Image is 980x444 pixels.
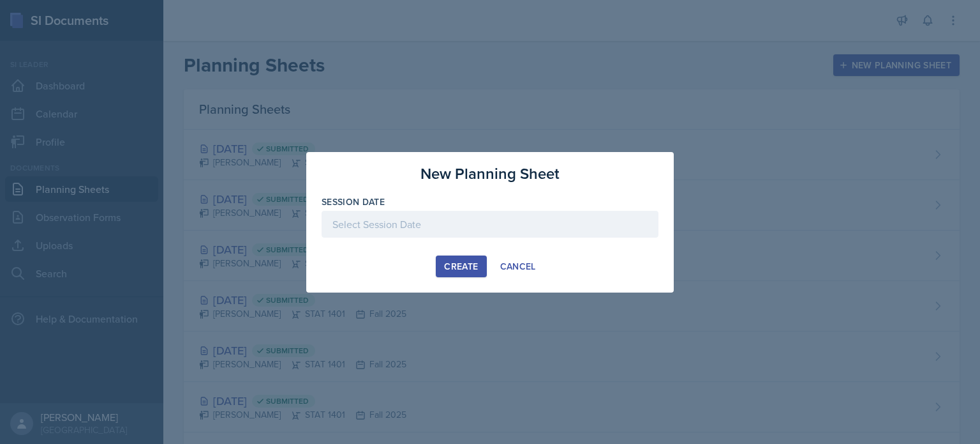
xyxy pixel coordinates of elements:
[436,256,486,277] button: Create
[444,261,478,272] div: Create
[500,261,536,272] div: Cancel
[420,162,560,185] h3: New Planning Sheet
[492,256,544,277] button: Cancel
[322,195,385,208] label: Session Date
